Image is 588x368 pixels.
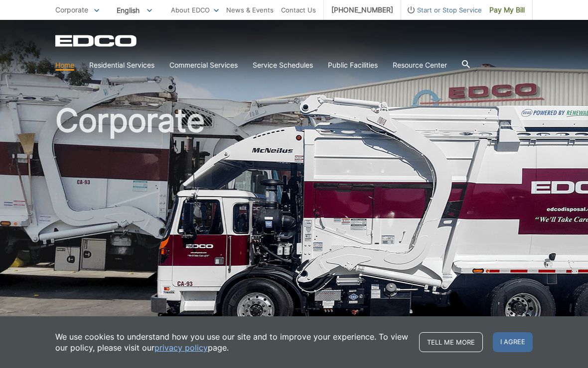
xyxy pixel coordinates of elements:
p: We use cookies to understand how you use our site and to improve your experience. To view our pol... [55,331,409,353]
a: privacy policy [154,342,208,353]
span: English [109,2,159,18]
a: Tell me more [419,332,483,352]
a: Resource Center [393,60,447,71]
a: About EDCO [171,4,219,15]
a: Residential Services [89,60,154,71]
h1: Corporate [55,104,533,323]
a: EDCD logo. Return to the homepage. [55,35,138,47]
a: Contact Us [281,4,316,15]
a: Service Schedules [253,60,313,71]
span: I agree [493,332,533,352]
span: Pay My Bill [489,4,525,15]
a: Public Facilities [328,60,378,71]
a: Home [55,60,74,71]
span: Corporate [55,5,88,14]
a: News & Events [226,4,274,15]
a: Commercial Services [169,60,238,71]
